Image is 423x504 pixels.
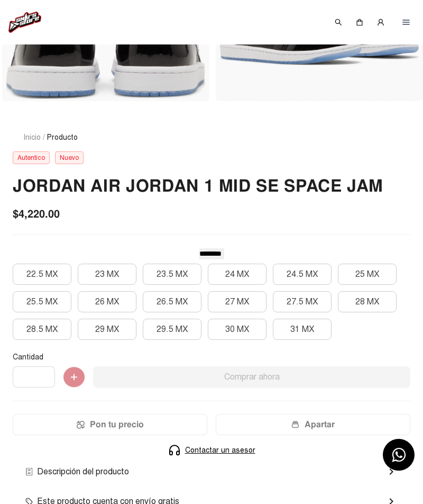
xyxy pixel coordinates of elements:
[63,367,85,388] img: Agregar al carrito
[13,414,207,435] button: Pon tu precio
[216,414,410,435] button: Apartar
[55,151,84,164] div: Nuevo
[77,420,85,429] img: Icon.png
[43,132,45,143] span: /
[143,319,201,340] button: 29.5 MX
[78,291,136,312] button: 26 MX
[376,18,385,26] img: user
[338,291,397,312] button: 28 MX
[13,353,410,362] p: Cantidad
[25,468,33,475] img: envio
[273,264,332,285] button: 24.5 MX
[78,319,136,340] button: 29 MX
[385,465,398,478] mat-icon: chevron_right
[338,264,397,285] button: 25 MX
[208,291,266,312] button: 27 MX
[355,18,364,26] img: shopping
[185,445,255,456] span: Contactar un asesor
[13,319,71,340] button: 28.5 MX
[13,264,71,285] button: 22.5 MX
[47,132,78,143] span: Producto
[13,206,60,222] span: $4,220.00
[208,264,266,285] button: 24 MX
[273,291,332,312] button: 27.5 MX
[291,420,299,429] img: wallet-05.png
[93,366,410,388] button: Comprar ahora
[208,319,266,340] button: 30 MX
[143,291,201,312] button: 26.5 MX
[13,175,410,198] h2: Jordan Air Jordan 1 Mid Se Space Jam
[334,18,343,26] img: search
[8,12,41,33] img: logo
[78,264,136,285] button: 23 MX
[23,133,41,142] a: Inicio
[402,18,410,26] img: menu
[143,264,201,285] button: 23.5 MX
[25,465,129,478] span: Descripción del producto
[13,291,71,312] button: 25.5 MX
[273,319,332,340] button: 31 MX
[13,151,50,164] div: Autentico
